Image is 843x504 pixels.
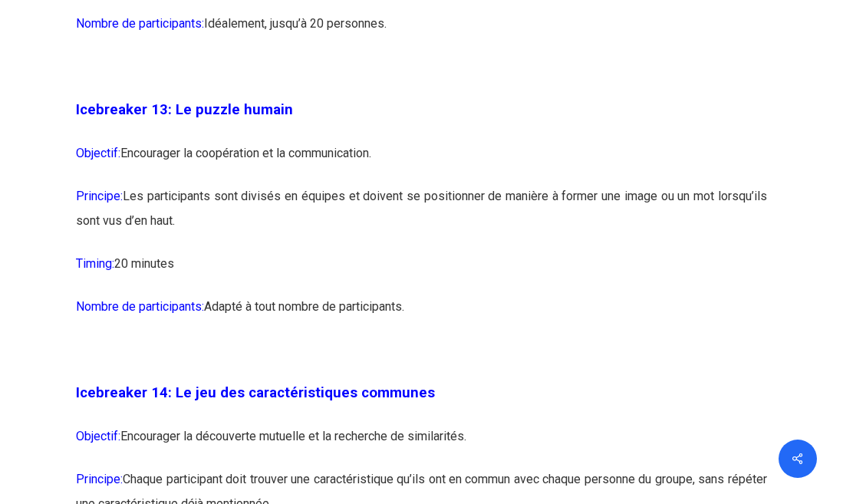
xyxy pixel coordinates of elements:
[76,252,766,295] p: 20 minutes
[76,16,204,31] span: Nombre de participants:
[76,141,766,184] p: Encourager la coopération et la communication.
[76,472,123,486] span: Principe:
[76,101,293,118] span: Icebreaker 13: Le puzzle humain
[76,429,120,443] span: Objectif:
[76,384,435,401] span: Icebreaker 14: Le jeu des caractéristiques communes
[76,146,120,160] span: Objectif:
[76,189,123,203] span: Principe:
[76,12,766,54] p: Idéalement, jusqu’à 20 personnes.
[76,184,766,252] p: Les participants sont divisés en équipes et doivent se positionner de manière à former une image ...
[76,299,204,314] span: Nombre de participants:
[76,424,766,467] p: Encourager la découverte mutuelle et la recherche de similarités.
[76,256,114,271] span: Timing:
[76,295,766,338] p: Adapté à tout nombre de participants.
